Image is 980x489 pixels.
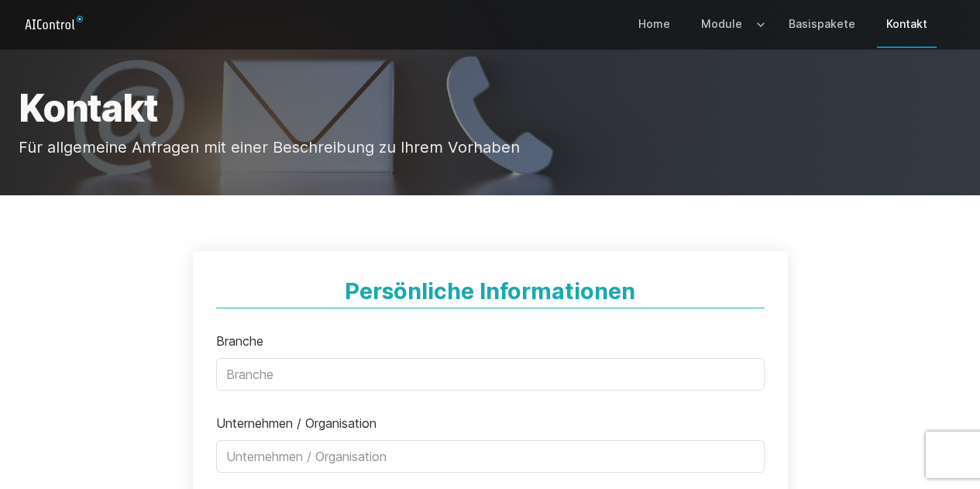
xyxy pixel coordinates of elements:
[216,440,765,473] input: Unternehmen / Organisation
[19,136,961,158] p: Für allgemeine Anfragen mit einer Beschreibung zu Ihrem Vorhaben
[751,2,767,46] button: Expand / collapse menu
[19,11,95,36] a: Logo
[216,333,263,349] label: Branche
[345,277,635,305] label: Persönliche Informationen
[692,2,751,46] a: Module
[216,358,765,391] input: Branche
[779,2,865,46] a: Basispakete
[216,415,377,431] label: Unternehmen / Organisation
[629,2,679,46] a: Home
[19,90,961,127] h1: Kontakt
[877,2,937,46] a: Kontakt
